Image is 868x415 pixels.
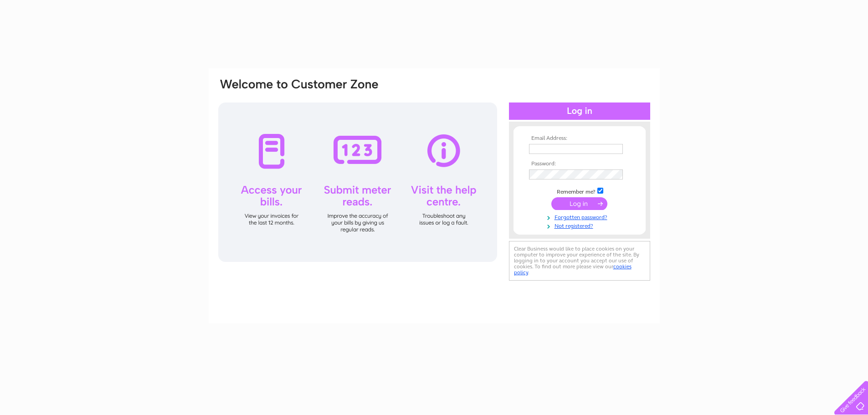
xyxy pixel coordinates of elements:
a: cookies policy [514,263,632,276]
th: Password: [527,161,632,167]
a: Forgotten password? [529,212,632,221]
td: Remember me? [527,186,632,195]
input: Submit [551,197,607,210]
th: Email Address: [527,135,632,142]
div: Clear Business would like to place cookies on your computer to improve your experience of the sit... [509,241,650,281]
a: Not registered? [529,221,632,230]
